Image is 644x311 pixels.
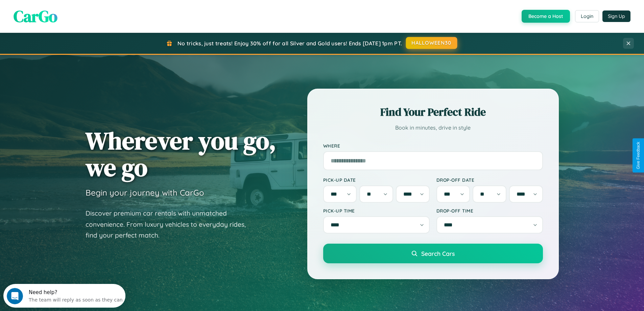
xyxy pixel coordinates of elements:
[323,177,430,183] label: Pick-up Date
[177,40,402,47] span: No tricks, just treats! Enjoy 30% off for all Silver and Gold users! Ends [DATE] 1pm PT.
[323,244,543,263] button: Search Cars
[323,143,543,149] label: Where
[25,11,119,18] div: The team will reply as soon as they can
[421,250,455,257] span: Search Cars
[406,37,457,49] button: HALLOWEEN30
[3,284,125,308] iframe: Intercom live chat discovery launcher
[7,288,23,304] iframe: Intercom live chat
[25,6,119,11] div: Need help?
[323,105,543,119] h2: Find Your Perfect Ride
[86,208,255,241] p: Discover premium car rentals with unmatched convenience. From luxury vehicles to everyday rides, ...
[522,10,570,23] button: Become a Host
[86,127,276,181] h1: Wherever you go, we go
[575,10,599,22] button: Login
[602,10,630,22] button: Sign Up
[436,177,543,183] label: Drop-off Date
[14,5,57,27] span: CarGo
[323,208,430,214] label: Pick-up Time
[636,142,641,169] div: Give Feedback
[323,123,543,133] p: Book in minutes, drive in style
[86,187,204,198] h3: Begin your journey with CarGo
[3,3,126,21] div: Open Intercom Messenger
[436,208,543,214] label: Drop-off Time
